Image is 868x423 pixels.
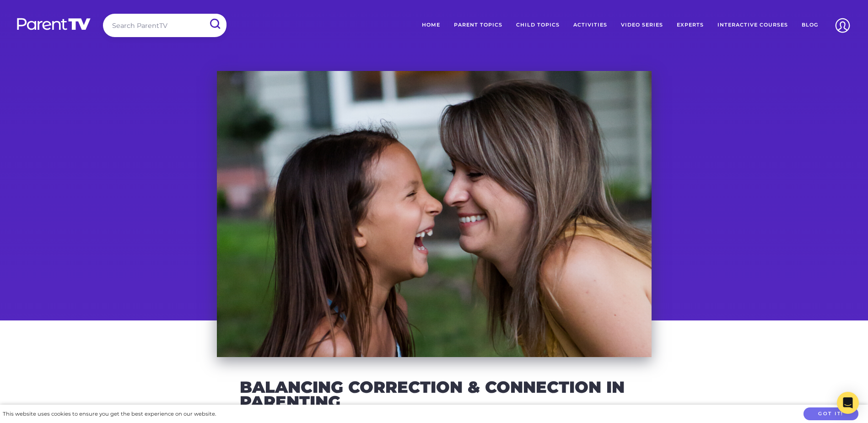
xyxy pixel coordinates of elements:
[3,409,216,419] div: This website uses cookies to ensure you get the best experience on our website.
[831,14,854,37] img: Account
[670,14,711,37] a: Experts
[837,392,859,414] div: Open Intercom Messenger
[203,14,226,34] input: Submit
[103,14,226,37] input: Search ParentTV
[415,14,447,37] a: Home
[795,14,825,37] a: Blog
[447,14,509,37] a: Parent Topics
[16,17,92,31] img: parenttv-logo-white.4c85aaf.svg
[240,380,629,409] h2: Balancing Correction & Connection in Parenting
[803,407,858,421] button: Got it!
[566,14,614,37] a: Activities
[614,14,670,37] a: Video Series
[509,14,566,37] a: Child Topics
[711,14,795,37] a: Interactive Courses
